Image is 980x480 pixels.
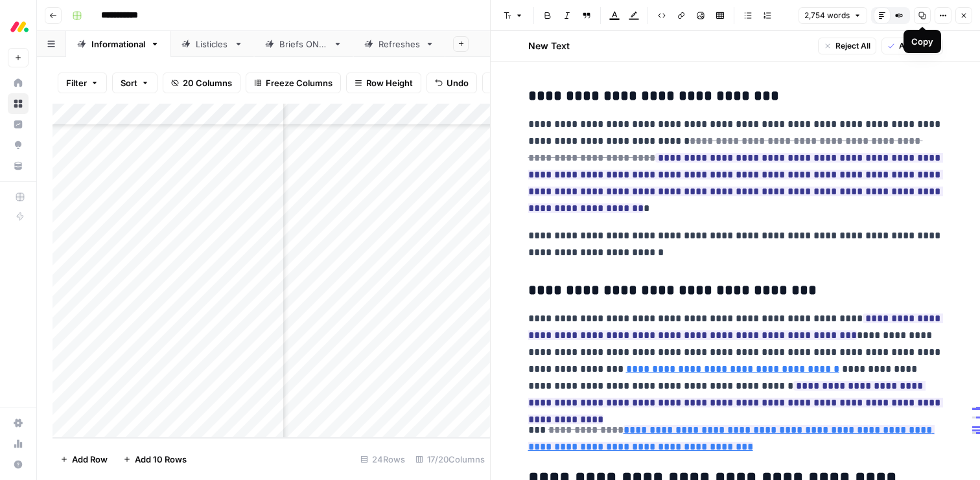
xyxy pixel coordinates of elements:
[121,76,137,89] span: Sort
[246,73,341,93] button: Freeze Columns
[528,40,570,52] h2: New Text
[8,73,29,93] a: Home
[170,31,254,57] a: Listicles
[8,454,29,475] button: Help + Support
[835,40,870,52] span: Reject All
[355,449,410,470] div: 24 Rows
[254,31,353,57] a: Briefs ONLY
[799,7,867,24] button: 2,754 words
[66,31,170,57] a: Informational
[8,10,29,43] button: Workspace: Monday.com
[135,453,187,466] span: Add 10 Rows
[8,413,29,433] a: Settings
[279,38,328,51] div: Briefs ONLY
[58,73,107,93] button: Filter
[8,93,29,114] a: Browse
[911,35,933,48] div: Copy
[8,114,29,135] a: Insights
[66,76,87,89] span: Filter
[426,73,477,93] button: Undo
[346,73,421,93] button: Row Height
[115,449,194,470] button: Add 10 Rows
[8,155,29,176] a: Your Data
[379,38,420,51] div: Refreshes
[8,433,29,454] a: Usage
[8,15,31,38] img: Monday.com Logo
[447,76,469,89] span: Undo
[183,76,232,89] span: 20 Columns
[366,76,413,89] span: Row Height
[899,40,937,52] span: Accept All
[196,38,229,51] div: Listicles
[818,38,876,54] button: Reject All
[8,135,29,155] a: Opportunities
[72,453,108,466] span: Add Row
[804,10,850,21] span: 2,754 words
[52,449,115,470] button: Add Row
[91,38,145,51] div: Informational
[410,449,490,470] div: 17/20 Columns
[112,73,157,93] button: Sort
[353,31,445,57] a: Refreshes
[881,38,943,54] button: Accept All
[163,73,240,93] button: 20 Columns
[266,76,332,89] span: Freeze Columns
